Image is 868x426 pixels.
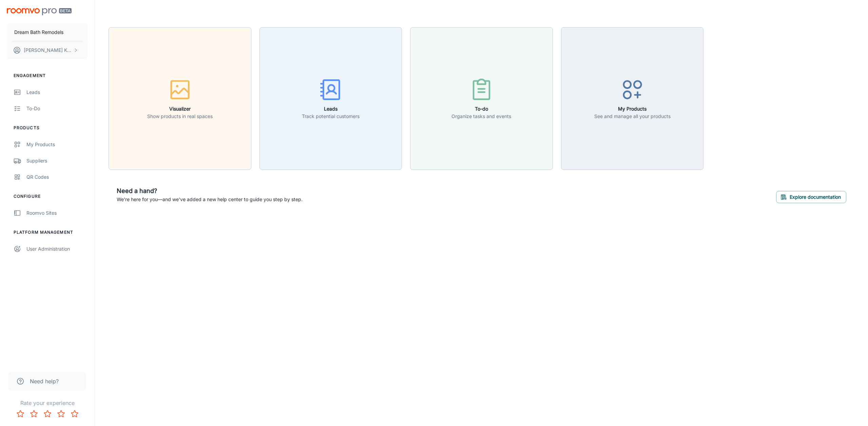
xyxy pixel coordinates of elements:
[594,105,671,113] h6: My Products
[410,95,553,101] a: To-doOrganize tasks and events
[14,28,63,36] p: Dream Bath Remodels
[776,191,846,203] button: Explore documentation
[451,105,511,113] h6: To-do
[259,27,402,170] button: LeadsTrack potential customers
[109,27,251,170] button: VisualizerShow products in real spaces
[117,196,303,203] p: We're here for you—and we've added a new help center to guide you step by step.
[410,27,553,170] button: To-doOrganize tasks and events
[26,157,88,164] div: Suppliers
[561,95,704,101] a: My ProductsSee and manage all your products
[117,186,303,196] h6: Need a hand?
[26,105,88,112] div: To-do
[776,193,846,200] a: Explore documentation
[302,105,360,113] h6: Leads
[26,141,88,148] div: My Products
[26,173,88,181] div: QR Codes
[7,8,72,15] img: Roomvo PRO Beta
[259,95,402,101] a: LeadsTrack potential customers
[302,113,360,120] p: Track potential customers
[24,46,72,54] p: [PERSON_NAME] Kastyuk
[26,209,88,217] div: Roomvo Sites
[147,113,213,120] p: Show products in real spaces
[451,113,511,120] p: Organize tasks and events
[26,89,88,96] div: Leads
[594,113,671,120] p: See and manage all your products
[7,23,88,41] button: Dream Bath Remodels
[7,41,88,59] button: [PERSON_NAME] Kastyuk
[561,27,704,170] button: My ProductsSee and manage all your products
[147,105,213,113] h6: Visualizer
